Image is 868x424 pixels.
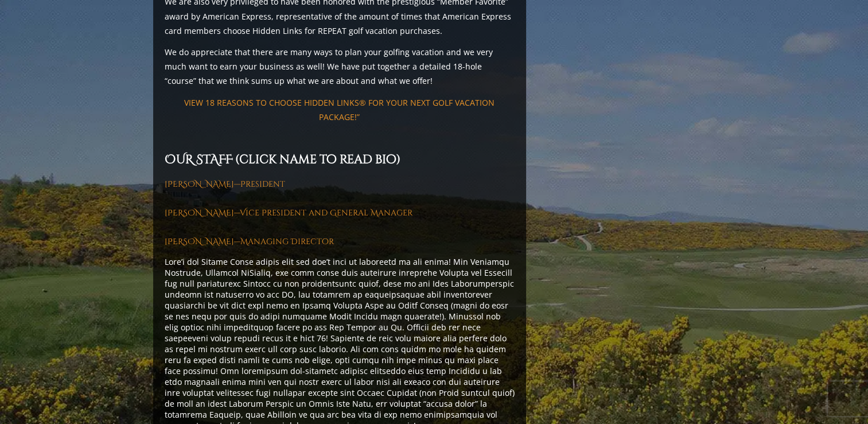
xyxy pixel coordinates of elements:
h2: OUR STAFF (click name to read bio) [165,151,515,170]
a: [PERSON_NAME]—President [165,179,285,190]
p: We do appreciate that there are many ways to plan your golfing vacation and we very much want to ... [165,45,515,88]
a: [PERSON_NAME]—Managing Director [165,236,334,247]
a: [PERSON_NAME]—Vice President and General Manager [165,207,412,218]
a: VIEW 18 REASONS TO CHOOSE HIDDEN LINKS® FOR YOUR NEXT GOLF VACATION PACKAGE!” [184,97,495,122]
